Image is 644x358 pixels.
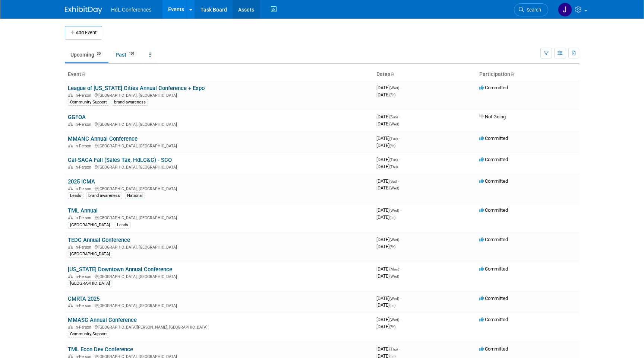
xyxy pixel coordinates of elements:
[68,178,95,185] a: 2025 ICMA
[389,297,399,301] span: (Wed)
[389,186,399,190] span: (Wed)
[75,274,94,279] span: In-Person
[68,331,109,338] div: Community Support
[65,48,108,62] a: Upcoming30
[68,143,370,148] div: [GEOGRAPHIC_DATA], [GEOGRAPHIC_DATA]
[65,68,373,81] th: Event
[400,85,401,90] span: -
[75,165,94,170] span: In-Person
[68,324,370,330] div: [GEOGRAPHIC_DATA][PERSON_NAME], [GEOGRAPHIC_DATA]
[376,244,395,249] span: [DATE]
[376,143,395,148] span: [DATE]
[389,274,399,278] span: (Wed)
[110,48,142,62] a: Past101
[376,324,395,329] span: [DATE]
[75,303,94,308] span: In-Person
[68,295,100,302] a: CMRTA 2025
[389,208,399,212] span: (Wed)
[68,192,83,199] div: Leads
[65,6,102,14] img: ExhibitDay
[376,207,401,213] span: [DATE]
[68,114,86,121] a: GGFOA
[68,99,109,106] div: Community Support
[389,93,395,97] span: (Fri)
[75,93,94,98] span: In-Person
[389,238,399,242] span: (Wed)
[68,302,370,308] div: [GEOGRAPHIC_DATA], [GEOGRAPHIC_DATA]
[376,114,400,119] span: [DATE]
[373,68,476,81] th: Dates
[479,266,508,272] span: Committed
[95,51,103,57] span: 30
[389,158,398,162] span: (Tue)
[376,237,401,242] span: [DATE]
[68,157,172,163] a: Cal-SACA Fall (Sales Tax, HdLC&C) - SCO
[68,266,172,273] a: [US_STATE] Downtown Annual Conference
[68,325,73,329] img: In-Person Event
[389,165,398,169] span: (Thu)
[376,266,401,272] span: [DATE]
[68,121,370,127] div: [GEOGRAPHIC_DATA], [GEOGRAPHIC_DATA]
[68,135,138,142] a: MMANC Annual Conference
[376,214,395,220] span: [DATE]
[399,114,400,119] span: -
[376,273,399,279] span: [DATE]
[111,7,151,13] span: HdL Conferences
[479,207,508,213] span: Committed
[479,317,508,322] span: Committed
[65,26,102,39] button: Add Event
[68,144,73,147] img: In-Person Event
[389,144,395,148] span: (Fri)
[514,3,548,16] a: Search
[68,237,130,243] a: TEDC Annual Conference
[68,354,73,358] img: In-Person Event
[68,185,370,191] div: [GEOGRAPHIC_DATA], [GEOGRAPHIC_DATA]
[112,99,148,106] div: brand awareness
[376,157,400,162] span: [DATE]
[125,192,145,199] div: National
[389,318,399,322] span: (Wed)
[68,85,205,92] a: League of [US_STATE] Cities Annual Conference + Expo
[389,245,395,249] span: (Fri)
[479,178,508,184] span: Committed
[127,51,137,57] span: 101
[86,192,122,199] div: brand awareness
[389,137,398,141] span: (Tue)
[75,122,94,127] span: In-Person
[400,207,401,213] span: -
[376,92,395,98] span: [DATE]
[376,185,399,191] span: [DATE]
[68,303,73,307] img: In-Person Event
[399,135,400,141] span: -
[376,317,401,322] span: [DATE]
[68,222,112,228] div: [GEOGRAPHIC_DATA]
[510,71,514,77] a: Sort by Participation Type
[476,68,579,81] th: Participation
[68,93,73,97] img: In-Person Event
[68,251,112,258] div: [GEOGRAPHIC_DATA]
[68,280,112,287] div: [GEOGRAPHIC_DATA]
[68,186,73,190] img: In-Person Event
[400,317,401,322] span: -
[376,121,399,127] span: [DATE]
[399,157,400,162] span: -
[68,164,370,170] div: [GEOGRAPHIC_DATA], [GEOGRAPHIC_DATA]
[398,178,399,184] span: -
[479,85,508,90] span: Committed
[400,295,401,301] span: -
[399,346,400,352] span: -
[68,274,73,278] img: In-Person Event
[524,7,541,13] span: Search
[389,122,399,126] span: (Wed)
[479,346,508,352] span: Committed
[68,165,73,169] img: In-Person Event
[81,71,85,77] a: Sort by Event Name
[389,325,395,329] span: (Fri)
[479,157,508,162] span: Committed
[376,295,401,301] span: [DATE]
[68,92,370,98] div: [GEOGRAPHIC_DATA], [GEOGRAPHIC_DATA]
[68,317,137,323] a: MMASC Annual Conference
[68,346,133,353] a: TML Econ Dev Conference
[390,71,394,77] a: Sort by Start Date
[376,346,400,352] span: [DATE]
